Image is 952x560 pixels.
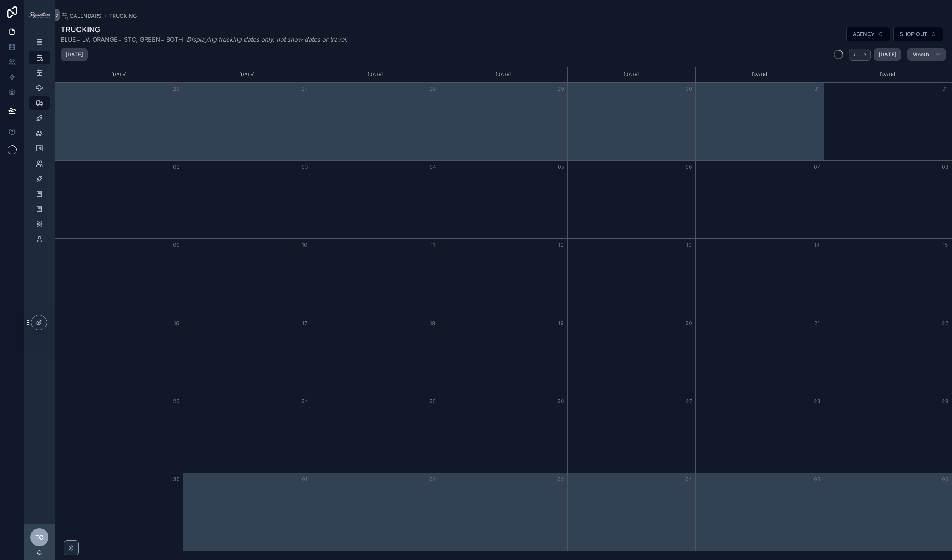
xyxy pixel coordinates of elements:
[61,35,348,44] span: BLUE= LV, ORANGE= STC, GREEN= BOTH |
[24,30,55,256] div: scrollable content
[556,84,565,94] button: 29
[941,162,950,172] button: 08
[66,51,83,58] h2: [DATE]
[172,319,181,328] button: 16
[428,84,437,94] button: 28
[907,48,946,61] button: Month
[428,475,437,484] button: 02
[172,84,181,94] button: 26
[172,240,181,250] button: 09
[55,67,952,551] div: Month View
[172,475,181,484] button: 30
[684,162,693,172] button: 06
[813,162,822,172] button: 07
[187,36,348,43] em: Displaying trucking dates only, not show dates or travel.
[184,67,309,82] div: [DATE]
[440,67,566,82] div: [DATE]
[428,397,437,406] button: 25
[846,27,890,41] button: Select Button
[813,397,822,406] button: 28
[300,475,309,484] button: 01
[556,240,565,250] button: 12
[556,162,565,172] button: 05
[941,397,950,406] button: 29
[556,475,565,484] button: 03
[569,67,694,82] div: [DATE]
[813,475,822,484] button: 05
[61,24,348,35] h1: TRUCKING
[428,319,437,328] button: 18
[109,12,137,20] a: TRUCKING
[556,397,565,406] button: 26
[697,67,822,82] div: [DATE]
[684,240,693,250] button: 13
[684,319,693,328] button: 20
[428,240,437,250] button: 11
[879,51,896,58] span: [DATE]
[813,240,822,250] button: 14
[941,240,950,250] button: 15
[912,51,929,58] span: Month
[300,319,309,328] button: 17
[172,162,181,172] button: 02
[941,475,950,484] button: 06
[849,49,860,61] button: Back
[56,67,181,82] div: [DATE]
[312,67,438,82] div: [DATE]
[684,84,693,94] button: 30
[70,12,101,20] span: CALENDARS
[825,67,950,82] div: [DATE]
[860,49,871,61] button: Next
[813,319,822,328] button: 21
[29,12,50,18] img: App logo
[941,319,950,328] button: 22
[300,397,309,406] button: 24
[556,319,565,328] button: 19
[300,84,309,94] button: 27
[874,48,901,61] button: [DATE]
[61,12,101,20] a: CALENDARS
[684,475,693,484] button: 04
[941,84,950,94] button: 01
[813,84,822,94] button: 31
[893,27,943,41] button: Select Button
[172,397,181,406] button: 23
[900,30,927,38] span: SHOP OUT
[300,240,309,250] button: 10
[428,162,437,172] button: 04
[684,397,693,406] button: 27
[853,30,875,38] span: AGENCY
[300,162,309,172] button: 03
[35,533,44,542] span: TC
